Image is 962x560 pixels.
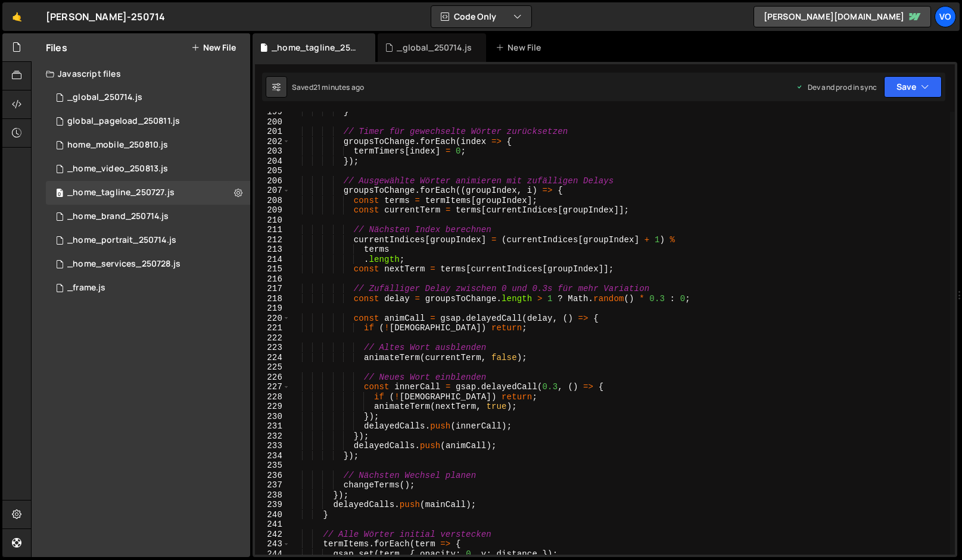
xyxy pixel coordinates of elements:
div: 16046/42994.js [46,276,250,300]
div: 218 [255,294,290,304]
div: 208 [255,196,290,206]
div: 215 [255,264,290,274]
div: 205 [255,166,290,176]
div: 220 [255,314,290,324]
div: 199 [255,107,290,117]
div: 226 [255,373,290,383]
div: global_pageload_250811.js [67,116,180,127]
a: vo [935,6,956,27]
div: 204 [255,157,290,167]
div: _global_250714.js [397,42,472,54]
div: 210 [255,215,290,226]
div: 203 [255,146,290,157]
div: 16046/43842.js [46,252,250,276]
div: 224 [255,353,290,363]
div: 16046/44643.js [46,110,250,133]
div: _home_tagline_250727.js [67,187,175,198]
div: home_mobile_250810.js [67,140,168,151]
button: Save [884,76,942,98]
div: _home_portrait_250714.js [67,235,176,246]
div: 212 [255,235,290,245]
div: 231 [255,421,290,431]
a: 🤙 [2,2,32,31]
div: 16046/44839.js [46,157,250,181]
div: 16046/42990.js [46,205,250,229]
div: 207 [255,186,290,196]
div: 235 [255,461,290,471]
div: 229 [255,402,290,412]
div: 219 [255,304,290,314]
div: 233 [255,441,290,451]
div: 21 minutes ago [313,82,364,92]
div: 16046/42989.js [46,86,250,110]
div: 222 [255,333,290,343]
div: 241 [255,520,290,530]
div: 225 [255,362,290,373]
div: 209 [255,205,290,215]
div: 16046/44621.js [46,133,250,157]
div: 230 [255,412,290,422]
div: 214 [255,255,290,265]
div: _home_brand_250714.js [67,211,169,222]
div: 228 [255,392,290,402]
div: [PERSON_NAME]-250714 [46,10,165,24]
div: Dev and prod in sync [796,82,877,92]
div: New File [496,42,546,54]
div: 239 [255,500,290,510]
div: 16046/43815.js [46,181,250,205]
div: 243 [255,539,290,549]
div: _global_250714.js [67,92,142,103]
div: 234 [255,451,290,461]
div: 223 [255,343,290,353]
div: 211 [255,225,290,235]
button: Code Only [431,6,531,27]
div: 232 [255,431,290,442]
div: _frame.js [67,283,105,293]
div: Javascript files [32,62,250,86]
a: [PERSON_NAME][DOMAIN_NAME] [754,6,931,27]
div: 240 [255,510,290,520]
h2: Files [46,41,67,54]
button: New File [191,43,236,52]
div: Saved [292,82,364,92]
div: 202 [255,137,290,147]
div: 201 [255,127,290,137]
div: 200 [255,117,290,127]
div: 237 [255,480,290,490]
div: 217 [255,284,290,294]
div: 236 [255,471,290,481]
span: 0 [56,189,63,199]
div: 227 [255,382,290,392]
div: 16046/42992.js [46,229,250,252]
div: _home_video_250813.js [67,164,168,174]
div: 206 [255,176,290,186]
div: _home_tagline_250727.js [272,42,361,54]
div: 216 [255,274,290,284]
div: 244 [255,549,290,559]
div: 221 [255,323,290,333]
div: 238 [255,490,290,500]
div: _home_services_250728.js [67,259,180,270]
div: 242 [255,530,290,540]
div: 213 [255,245,290,255]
